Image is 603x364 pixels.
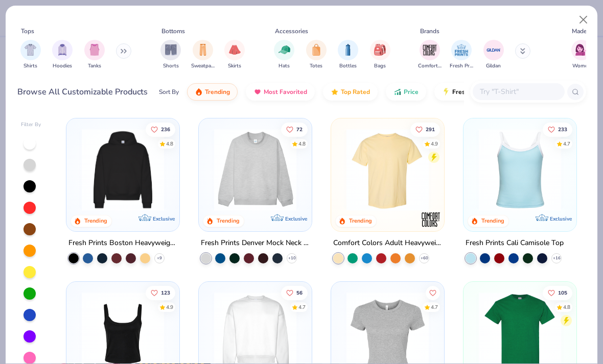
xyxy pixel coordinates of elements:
[285,215,307,222] span: Exclusive
[25,44,36,56] img: Shirts Image
[88,62,101,70] span: Tanks
[52,40,73,70] button: filter button
[374,62,386,70] span: Bags
[571,40,592,70] button: filter button
[338,40,358,70] button: filter button
[572,27,597,36] div: Made For
[159,87,179,96] div: Sort By
[296,127,303,132] span: 72
[306,40,327,70] button: filter button
[281,122,308,136] button: Like
[483,40,504,70] button: filter button
[146,285,176,300] button: Like
[575,44,587,56] img: Women Image
[450,62,473,70] span: Fresh Prints
[264,88,307,96] span: Most Favorited
[57,44,68,56] img: Hoodies Image
[298,303,306,311] div: 4.7
[422,42,437,58] img: Comfort Colors Image
[418,40,442,70] div: filter for Comfort Colors
[450,40,473,70] div: filter for Fresh Prints
[386,83,426,101] button: Price
[201,237,310,250] div: Fresh Prints Denver Mock Neck Heavyweight Sweatshirt
[161,127,171,132] span: 236
[552,255,560,261] span: + 16
[420,27,439,36] div: Brands
[24,62,37,70] span: Shirts
[274,40,294,70] div: filter for Hats
[442,88,450,96] img: flash.gif
[450,40,473,70] button: filter button
[479,86,558,98] input: Try "T-Shirt"
[331,88,339,96] img: TopRated.gif
[434,83,552,101] button: Fresh Prints Flash
[197,44,208,56] img: Sweatpants Image
[17,86,148,98] div: Browse All Customizable Products
[84,40,105,70] div: filter for Tanks
[165,44,177,56] img: Shorts Image
[338,40,358,70] div: filter for Bottles
[571,40,592,70] div: filter for Women
[21,27,34,36] div: Tops
[333,237,442,250] div: Comfort Colors Adult Heavyweight T-Shirt
[167,303,174,311] div: 4.9
[52,40,73,70] div: filter for Hoodies
[161,27,185,36] div: Bottoms
[224,40,245,70] button: filter button
[558,127,567,132] span: 233
[572,62,591,70] span: Women
[420,255,428,261] span: + 60
[253,88,262,96] img: most_fav.gif
[224,40,245,70] div: filter for Skirts
[279,62,290,70] span: Hats
[191,40,215,70] div: filter for Sweatpants
[426,285,440,300] button: Like
[281,285,308,300] button: Like
[160,40,181,70] div: filter for Shorts
[298,140,306,148] div: 4.8
[341,129,434,211] img: 029b8af0-80e6-406f-9fdc-fdf898547912
[161,290,171,295] span: 123
[274,40,294,70] button: filter button
[474,129,566,211] img: a25d9891-da96-49f3-a35e-76288174bf3a
[163,62,179,70] span: Shorts
[306,40,327,70] div: filter for Totes
[563,303,570,311] div: 4.8
[209,129,301,211] img: f5d85501-0dbb-4ee4-b115-c08fa3845d83
[191,40,215,70] button: filter button
[195,88,203,96] img: trending.gif
[20,40,41,70] div: filter for Shirts
[452,88,505,96] span: Fresh Prints Flash
[288,255,296,261] span: + 10
[549,215,571,222] span: Exclusive
[543,122,572,136] button: Like
[205,88,230,96] span: Trending
[454,42,469,58] img: Fresh Prints Image
[53,62,72,70] span: Hoodies
[483,40,504,70] div: filter for Gildan
[574,10,593,30] button: Close
[153,215,175,222] span: Exclusive
[421,209,441,230] img: Comfort Colors logo
[431,303,438,311] div: 4.7
[426,127,435,132] span: 291
[89,44,100,56] img: Tanks Image
[68,237,177,250] div: Fresh Prints Boston Heavyweight Hoodie
[167,140,174,148] div: 4.8
[339,62,357,70] span: Bottles
[275,27,308,36] div: Accessories
[20,40,41,70] button: filter button
[21,121,41,129] div: Filter By
[418,62,442,70] span: Comfort Colors
[228,62,241,70] span: Skirts
[77,129,169,211] img: 91acfc32-fd48-4d6b-bdad-a4c1a30ac3fc
[187,83,238,101] button: Trending
[229,44,241,56] img: Skirts Image
[410,122,440,136] button: Like
[341,88,370,96] span: Top Rated
[558,290,567,295] span: 105
[84,40,105,70] button: filter button
[246,83,315,101] button: Most Favorited
[342,44,354,56] img: Bottles Image
[486,42,501,58] img: Gildan Image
